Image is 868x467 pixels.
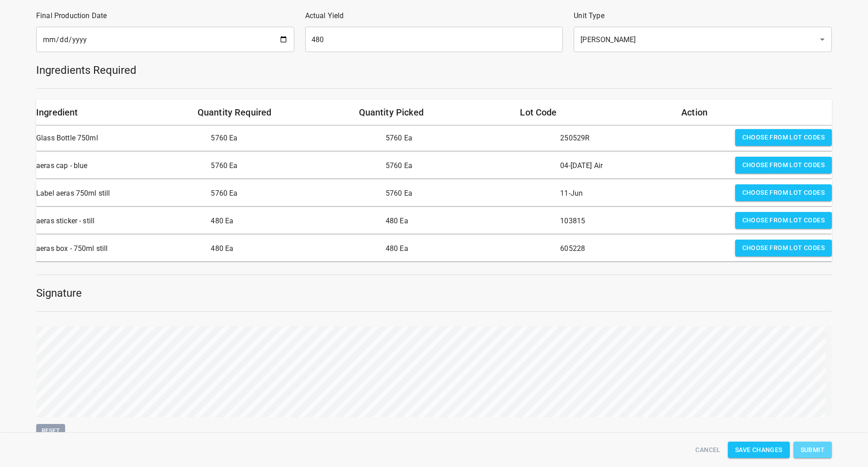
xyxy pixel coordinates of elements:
[560,129,727,147] p: 250529R
[36,129,203,147] p: Glass Bottle 750ml
[36,184,203,202] p: Label aeras 750ml still
[735,157,832,173] button: Choose from lot codes
[735,444,783,456] span: Save Changes
[560,240,727,258] p: 605228
[560,212,727,230] p: 103815
[681,105,832,120] h6: Action
[36,63,832,77] h5: Ingredients Required
[36,10,294,21] p: Final Production Date
[735,184,832,201] button: Choose from lot codes
[211,240,378,258] p: 480 Ea
[211,157,378,175] p: 5760 Ea
[386,184,553,202] p: 5760 Ea
[36,157,203,175] p: aeras cap - blue
[36,240,203,258] p: aeras box - 750ml still
[735,129,832,146] button: Choose from lot codes
[692,442,724,458] button: Cancel
[742,132,825,143] span: Choose from lot codes
[742,215,825,226] span: Choose from lot codes
[41,426,61,436] span: Reset
[560,157,727,175] p: 04-[DATE] Air
[36,105,187,120] h6: Ingredient
[386,212,553,230] p: 480 Ea
[211,212,378,230] p: 480 Ea
[305,10,563,21] p: Actual Yield
[742,187,825,198] span: Choose from lot codes
[816,33,829,46] button: Open
[36,212,203,230] p: aeras sticker - still
[211,184,378,202] p: 5760 Ea
[36,286,832,300] h5: Signature
[742,159,825,171] span: Choose from lot codes
[520,105,670,120] h6: Lot Code
[36,424,65,438] button: Reset
[211,129,378,147] p: 5760 Ea
[742,242,825,254] span: Choose from lot codes
[735,212,832,229] button: Choose from lot codes
[574,10,832,21] p: Unit Type
[386,157,553,175] p: 5760 Ea
[793,442,832,458] button: Submit
[801,444,825,456] span: Submit
[359,105,509,120] h6: Quantity Picked
[386,240,553,258] p: 480 Ea
[386,129,553,147] p: 5760 Ea
[735,240,832,256] button: Choose from lot codes
[560,184,727,202] p: 11-Jun
[728,442,790,458] button: Save Changes
[198,105,348,120] h6: Quantity Required
[695,444,720,456] span: Cancel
